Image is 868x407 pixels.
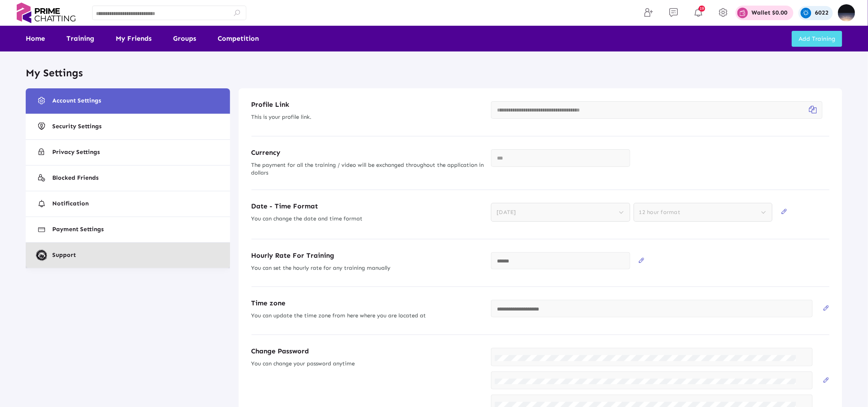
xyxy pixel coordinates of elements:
[792,31,842,47] button: Add Training
[251,312,485,320] p: You can update the time zone from here where you are located at
[116,26,152,51] a: My Friends
[36,250,47,261] img: Prime-Support.jpg
[251,203,485,210] h3: Date - Time Format
[26,64,842,82] h2: My Settings
[66,26,94,51] a: Training
[799,35,835,42] span: Add Training
[218,26,259,51] a: Competition
[251,101,485,108] h3: Profile Link
[796,371,809,384] button: Hide password
[52,123,102,130] span: Security Settings
[815,10,829,16] p: 6022
[26,26,45,51] a: Home
[838,4,855,21] img: img
[251,264,485,272] p: You can set the hourly rate for any training manually
[699,6,705,12] span: 19
[52,97,101,104] span: Account Settings
[52,200,89,207] span: Notification
[491,203,630,222] mat-select: Date format
[796,348,809,361] button: Hide password
[251,360,485,368] p: You can change your password anytime
[251,300,485,307] h3: Time zone
[251,149,485,156] h3: Currency
[52,175,99,181] span: Blocked Friends
[634,203,772,222] mat-select: Time Format
[497,209,516,215] span: [DATE]
[639,209,681,215] span: 12 hour format
[251,161,485,177] p: The payment for all the training / video will be exchanged throughout the application in dollars
[251,113,485,121] p: This is your profile link.
[251,215,485,223] p: You can change the date and time format
[173,26,196,51] a: Groups
[251,348,485,355] h3: Change Password
[251,252,485,259] h3: Hourly Rate For Training
[13,3,79,23] img: logo
[52,252,76,259] span: Support
[751,10,787,16] p: Wallet $0.00
[52,226,104,233] span: Payment Settings
[52,149,100,156] span: Privacy Settings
